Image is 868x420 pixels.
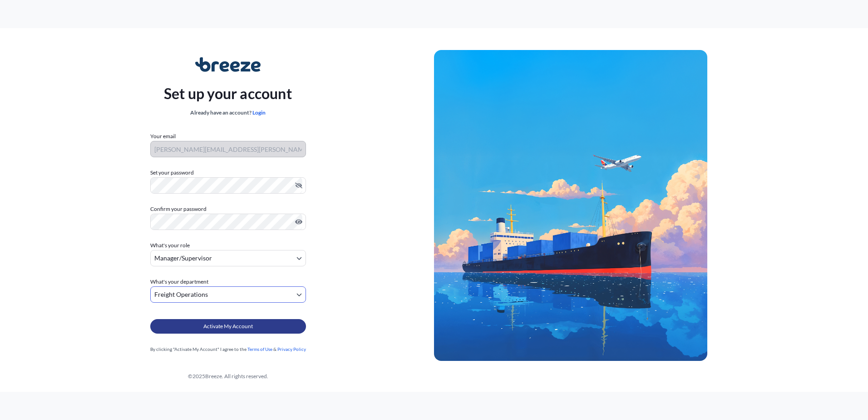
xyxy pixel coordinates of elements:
[295,182,302,189] button: Hide password
[22,372,434,381] div: © 2025 Breeze. All rights reserved.
[150,168,306,177] label: Set your password
[277,346,306,352] a: Privacy Policy
[150,319,306,334] button: Activate My Account
[154,254,212,263] span: Manager/Supervisor
[150,286,306,303] button: Freight Operations
[150,141,306,157] input: Your email address
[150,205,306,214] label: Confirm your password
[252,109,266,116] a: Login
[195,57,261,72] img: Breeze
[150,277,208,286] span: What's your department
[247,346,272,352] a: Terms of Use
[164,83,292,105] p: Set up your account
[154,290,208,299] span: Freight Operations
[295,218,302,225] button: Show password
[150,132,176,141] label: Your email
[164,108,292,117] div: Already have an account?
[150,345,306,354] div: By clicking "Activate My Account" I agree to the &
[434,50,707,361] img: Ship illustration
[150,241,190,250] span: What's your role
[203,322,253,331] span: Activate My Account
[150,250,306,266] button: Manager/Supervisor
